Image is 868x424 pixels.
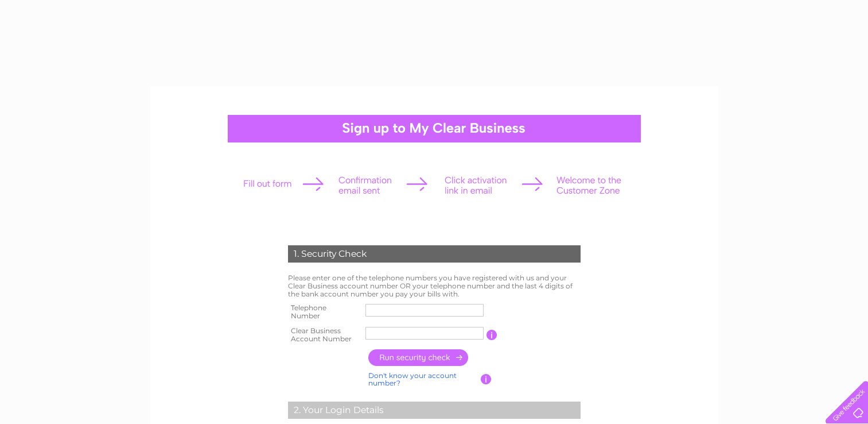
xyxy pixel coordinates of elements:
[481,374,492,384] input: Information
[368,371,457,388] a: Don't know your account number?
[288,402,581,419] div: 2. Your Login Details
[486,330,497,340] input: Information
[285,323,363,346] th: Clear Business Account Number
[285,300,363,323] th: Telephone Number
[288,245,581,263] div: 1. Security Check
[285,271,583,300] td: Please enter one of the telephone numbers you have registered with us and your Clear Business acc...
